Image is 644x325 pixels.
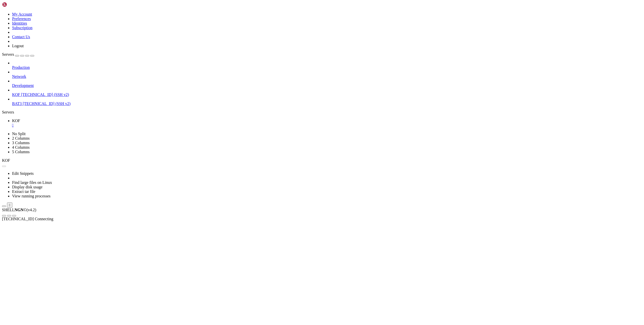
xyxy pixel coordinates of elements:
[12,70,642,79] li: Network
[12,194,51,198] a: View running processes
[21,92,69,97] span: [TECHNICAL_ID] (SSH v2)
[12,35,30,39] a: Contact Us
[12,83,642,88] a: Development
[12,185,43,189] a: Display disk usage
[23,101,70,106] span: [TECHNICAL_ID] (SSH v2)
[12,171,34,176] a: Edit Snippets
[12,74,26,79] span: Network
[2,52,14,57] span: Servers
[12,21,27,25] a: Identities
[12,12,32,16] a: My Account
[7,202,12,208] button: 
[12,101,642,106] a: BAT3 [TECHNICAL_ID] (SSH v2)
[12,83,34,88] span: Development
[12,65,642,70] a: Production
[12,189,35,194] a: Extract tar file
[12,88,642,97] li: KOF [TECHNICAL_ID] (SSH v2)
[9,203,10,207] div: 
[2,158,10,162] span: KOF
[12,26,32,30] a: Subscription
[12,44,24,48] a: Logout
[12,92,642,97] a: KOF [TECHNICAL_ID] (SSH v2)
[12,119,642,128] a: KOF
[2,52,34,57] a: Servers
[12,92,20,97] span: KOF
[12,132,26,136] a: No Split
[12,65,30,70] span: Production
[12,141,30,145] a: 3 Columns
[12,145,30,149] a: 4 Columns
[12,180,52,185] a: Find large files on Linux
[12,136,30,140] a: 2 Columns
[2,110,642,115] div: Servers
[12,79,642,88] li: Development
[12,61,642,70] li: Production
[2,2,31,7] img: Shellngn
[12,101,22,106] span: BAT3
[12,123,642,128] a: 
[12,119,20,123] span: KOF
[12,17,31,21] a: Preferences
[12,97,642,106] li: BAT3 [TECHNICAL_ID] (SSH v2)
[12,74,642,79] a: Network
[12,150,30,154] a: 5 Columns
